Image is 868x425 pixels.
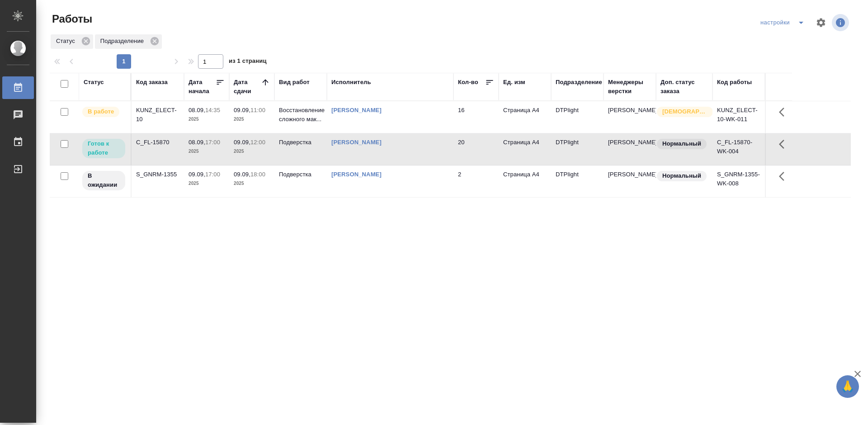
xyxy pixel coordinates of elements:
[250,107,265,113] p: 11:00
[551,133,604,165] td: DTPlight
[95,34,162,49] div: Подразделение
[458,78,478,87] div: Кол-во
[100,37,147,46] p: Подразделение
[234,107,250,113] p: 09.09,
[836,375,859,398] button: 🙏
[712,133,765,165] td: C_FL-15870-WK-004
[81,106,126,118] div: Исполнитель выполняет работу
[774,101,795,123] button: Здесь прячутся важные кнопки
[608,138,651,147] p: [PERSON_NAME]
[51,34,93,49] div: Статус
[136,170,179,179] div: S_GNRM-1355
[840,377,855,396] span: 🙏
[608,78,651,96] div: Менеджеры верстки
[810,12,832,33] span: Настроить таблицу
[189,115,225,124] p: 2025
[453,165,499,197] td: 2
[662,139,701,148] p: Нормальный
[832,14,851,31] span: Посмотреть информацию
[331,171,382,178] a: [PERSON_NAME]
[81,170,126,191] div: Исполнитель назначен, приступать к работе пока рано
[189,107,205,113] p: 08.09,
[774,133,795,155] button: Здесь прячутся важные кнопки
[608,170,651,179] p: [PERSON_NAME]
[205,107,220,113] p: 14:35
[499,101,551,133] td: Страница А4
[660,78,708,96] div: Доп. статус заказа
[84,78,104,87] div: Статус
[453,133,499,165] td: 20
[189,179,225,188] p: 2025
[189,78,216,96] div: Дата начала
[556,78,602,87] div: Подразделение
[503,78,525,87] div: Ед. изм
[551,101,604,133] td: DTPlight
[234,139,250,146] p: 09.09,
[234,147,270,156] p: 2025
[662,107,708,116] p: [DEMOGRAPHIC_DATA]
[81,138,126,159] div: Исполнитель может приступить к работе
[250,139,265,146] p: 12:00
[499,133,551,165] td: Страница А4
[189,171,205,178] p: 09.09,
[205,171,220,178] p: 17:00
[331,107,382,113] a: [PERSON_NAME]
[279,78,310,87] div: Вид работ
[205,139,220,146] p: 17:00
[717,78,752,87] div: Код работы
[608,106,651,115] p: [PERSON_NAME]
[136,78,168,87] div: Код заказа
[250,171,265,178] p: 18:00
[229,56,267,69] span: из 1 страниц
[88,171,120,189] p: В ожидании
[88,107,114,116] p: В работе
[662,171,701,180] p: Нормальный
[499,165,551,197] td: Страница А4
[136,138,179,147] div: C_FL-15870
[234,78,261,96] div: Дата сдачи
[551,165,604,197] td: DTPlight
[234,179,270,188] p: 2025
[88,139,120,157] p: Готов к работе
[189,147,225,156] p: 2025
[758,15,810,30] div: split button
[279,138,322,147] p: Подверстка
[56,37,78,46] p: Статус
[189,139,205,146] p: 08.09,
[331,139,382,146] a: [PERSON_NAME]
[136,106,179,124] div: KUNZ_ELECT-10
[331,78,371,87] div: Исполнитель
[234,171,250,178] p: 09.09,
[712,165,765,197] td: S_GNRM-1355-WK-008
[234,115,270,124] p: 2025
[774,165,795,187] button: Здесь прячутся важные кнопки
[50,12,92,26] span: Работы
[279,106,322,124] p: Восстановление сложного мак...
[712,101,765,133] td: KUNZ_ELECT-10-WK-011
[453,101,499,133] td: 16
[279,170,322,179] p: Подверстка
